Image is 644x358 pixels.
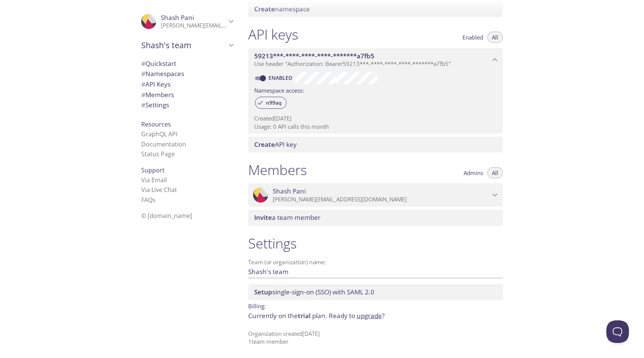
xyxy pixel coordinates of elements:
a: Status Page [141,150,175,158]
div: Create API Key [248,137,503,152]
label: Team (or organization) name: [248,259,327,265]
span: n99aq [261,99,286,106]
div: Namespaces [135,69,239,79]
div: API Keys [135,79,239,90]
a: Enabled [267,74,295,81]
a: Via Email [141,176,167,184]
button: All [487,167,503,178]
p: [PERSON_NAME][EMAIL_ADDRESS][DOMAIN_NAME] [273,196,490,203]
a: Via Live Chat [141,186,177,194]
div: Setup SSO [248,284,503,300]
span: Shash's team [141,40,226,50]
p: Usage: 0 API calls this month [254,123,497,131]
div: Invite a team member [248,210,503,225]
span: trial [298,311,311,320]
span: # [141,101,145,109]
span: Resources [141,120,171,128]
span: Settings [141,101,169,109]
span: Ready to ? [329,311,385,320]
span: a team member [254,213,320,222]
div: Shash's team [135,35,239,55]
span: Invite [254,213,272,222]
a: GraphQL API [141,130,177,138]
p: Created [DATE] [254,114,497,122]
a: Documentation [141,140,186,148]
span: API key [254,140,297,149]
a: FAQ [141,196,156,204]
span: Quickstart [141,59,176,68]
span: Setup [254,288,272,296]
span: Create [254,140,275,149]
span: Shash Pani [273,187,306,195]
span: # [141,59,145,68]
button: Enabled [458,32,488,43]
span: # [141,90,145,99]
span: Namespaces [141,69,184,78]
span: Support [141,166,165,174]
iframe: Help Scout Beacon - Open [606,320,629,343]
span: Members [141,90,174,99]
span: # [141,69,145,78]
div: n99aq [255,97,287,109]
div: Quickstart [135,58,239,69]
a: upgrade [357,311,382,320]
p: [PERSON_NAME][EMAIL_ADDRESS][DOMAIN_NAME] [161,22,226,29]
div: Members [135,90,239,100]
span: s [153,196,156,204]
div: Shash Pani [135,9,239,34]
button: Admins [459,167,488,178]
div: Shash Pani [248,183,503,207]
button: All [487,32,503,43]
h1: API keys [248,26,298,43]
span: API Keys [141,80,171,88]
label: Namespace access: [254,84,304,95]
p: Billing: [248,300,503,311]
span: single-sign-on (SSO) with SAML 2.0 [254,288,374,296]
p: Organization created [DATE] 1 team member [248,330,503,346]
div: Team Settings [135,100,239,110]
h1: Settings [248,235,503,252]
h1: Members [248,161,307,178]
span: # [141,80,145,88]
span: Shash Pani [161,13,194,22]
span: © [DOMAIN_NAME] [141,212,192,220]
p: Currently on the plan. [248,311,503,321]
